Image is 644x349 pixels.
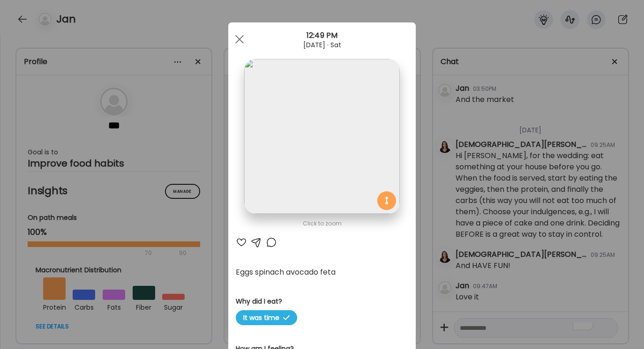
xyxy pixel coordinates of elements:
div: Click to zoom [236,218,408,229]
span: It was time [236,310,297,325]
img: images%2FgxsDnAh2j9WNQYhcT5jOtutxUNC2%2Fx5qNk9WQVr68F4Qt9zmQ%2FoMtT9ebDihYSNiUDQPV0_1080 [244,59,399,214]
div: [DATE] · Sat [228,41,416,49]
div: Eggs spinach avocado feta [236,267,408,278]
h3: Why did I eat? [236,297,408,306]
div: 12:49 PM [228,30,416,41]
